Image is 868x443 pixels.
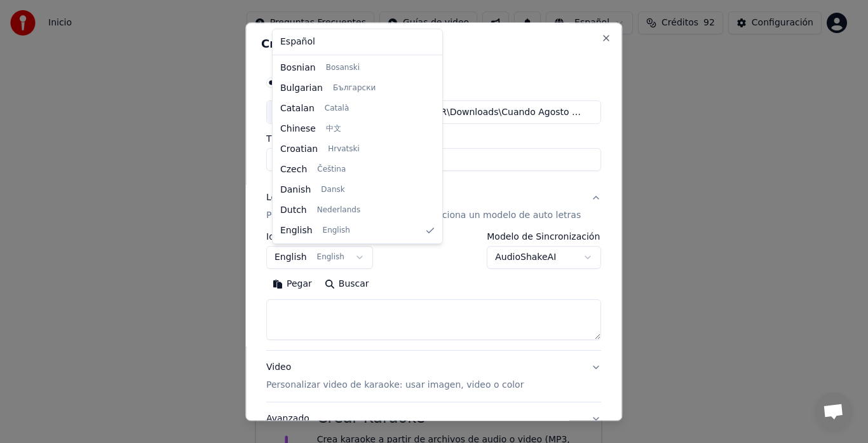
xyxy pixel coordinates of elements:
[317,165,346,175] span: Čeština
[333,83,376,93] span: Български
[325,104,349,114] span: Català
[280,82,323,95] span: Bulgarian
[280,62,316,74] span: Bosnian
[323,226,350,236] span: English
[280,224,313,237] span: English
[280,143,318,156] span: Croatian
[280,102,315,115] span: Catalan
[321,185,344,195] span: Dansk
[280,36,315,48] span: Español
[328,144,360,154] span: Hrvatski
[280,123,316,135] span: Chinese
[280,184,311,196] span: Danish
[280,204,307,217] span: Dutch
[326,63,360,73] span: Bosanski
[326,124,341,134] span: 中文
[280,163,307,176] span: Czech
[317,205,360,215] span: Nederlands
